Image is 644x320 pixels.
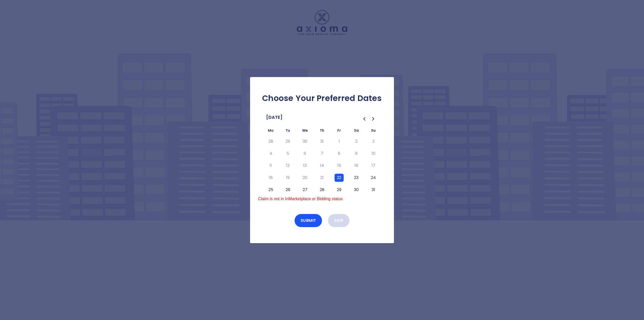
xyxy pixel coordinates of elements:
[258,196,386,202] p: Claim is not in InMarketplace or Bidding status
[283,162,292,170] button: Tuesday, August 12th, 2025
[352,186,361,194] button: Saturday, August 30th, 2025
[300,150,309,158] button: Wednesday, August 6th, 2025
[335,137,344,146] button: Friday, August 1st, 2025
[317,174,327,182] button: Thursday, August 21st, 2025
[266,113,283,121] span: [DATE]
[296,127,313,135] th: Wednesday
[369,174,378,182] button: Sunday, August 24th, 2025
[300,137,309,146] button: Wednesday, July 30th, 2025
[369,114,378,123] button: Go to the Next Month
[300,186,309,194] button: Wednesday, August 27th, 2025
[352,174,361,182] button: Saturday, August 23rd, 2025
[369,150,378,158] button: Sunday, August 10th, 2025
[317,162,327,170] button: Today, Thursday, August 14th, 2025
[335,162,344,170] button: Friday, August 15th, 2025
[352,137,361,146] button: Saturday, August 2nd, 2025
[348,127,365,135] th: Saturday
[365,127,382,135] th: Sunday
[317,186,327,194] button: Thursday, August 28th, 2025
[313,127,331,135] th: Thursday
[297,10,347,35] img: Logo
[369,162,378,170] button: Sunday, August 17th, 2025
[279,127,296,135] th: Tuesday
[352,150,361,158] button: Saturday, August 9th, 2025
[300,174,309,182] button: Wednesday, August 20th, 2025
[283,174,292,182] button: Tuesday, August 19th, 2025
[369,186,378,194] button: Sunday, August 31st, 2025
[266,150,275,158] button: Monday, August 4th, 2025
[283,137,292,146] button: Tuesday, July 29th, 2025
[369,137,378,146] button: Sunday, August 3rd, 2025
[266,186,275,194] button: Monday, August 25th, 2025
[283,150,292,158] button: Tuesday, August 5th, 2025
[352,162,361,170] button: Saturday, August 16th, 2025
[266,137,275,146] button: Monday, July 28th, 2025
[335,150,344,158] button: Friday, August 8th, 2025
[317,137,327,146] button: Thursday, July 31st, 2025
[331,127,348,135] th: Friday
[328,214,349,227] button: Skip
[266,174,275,182] button: Monday, August 18th, 2025
[283,186,292,194] button: Tuesday, August 26th, 2025
[335,174,344,182] button: Friday, August 22nd, 2025, selected
[262,127,382,196] table: August 2025
[317,150,327,158] button: Thursday, August 7th, 2025
[262,127,279,135] th: Monday
[300,162,309,170] button: Wednesday, August 13th, 2025
[258,93,386,103] h2: Choose Your Preferred Dates
[335,186,344,194] button: Friday, August 29th, 2025
[266,162,275,170] button: Monday, August 11th, 2025
[360,114,369,123] button: Go to the Previous Month
[295,214,322,227] button: Submit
